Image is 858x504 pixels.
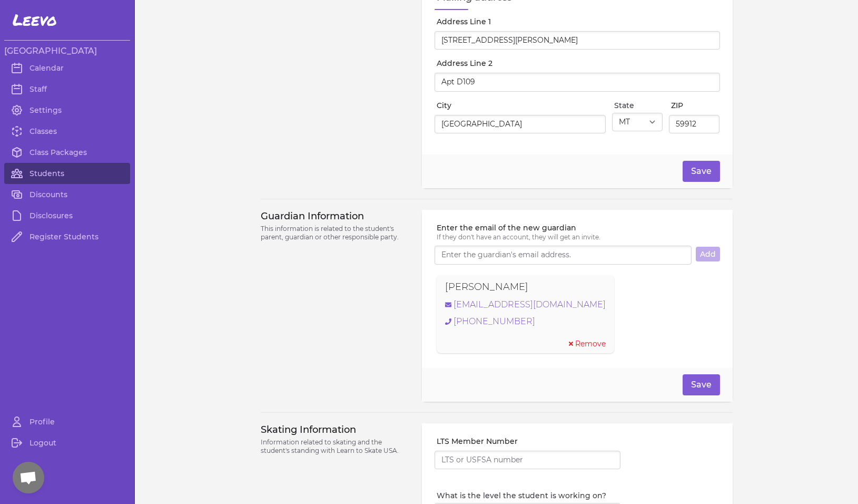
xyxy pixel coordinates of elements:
a: Logout [4,432,130,453]
span: Leevo [13,11,57,30]
h3: Guardian Information [261,210,410,222]
p: If they don't have an account, they will get an invite. [437,233,719,241]
button: Save [683,374,720,395]
a: Settings [4,100,130,121]
p: This information is related to the student's parent, guardian or other responsible party. [261,225,410,241]
span: Remove [575,338,606,349]
label: Address Line 2 [437,58,719,69]
label: City [437,100,606,111]
h3: Skating Information [261,423,410,436]
label: Enter the email of the new guardian [437,222,719,233]
button: Add [696,247,720,261]
p: [PERSON_NAME] [445,279,528,294]
a: Students [4,163,130,184]
h3: [GEOGRAPHIC_DATA] [4,45,130,57]
a: Disclosures [4,205,130,226]
a: [PHONE_NUMBER] [445,315,606,328]
div: Open chat [13,462,44,493]
label: What is the level the student is working on? [437,490,620,501]
label: ZIP [671,100,719,111]
a: Register Students [4,226,130,247]
input: Apartment or unit number, if needed [435,73,719,92]
label: LTS Member Number [437,436,620,447]
a: Classes [4,121,130,142]
label: State [614,100,663,111]
label: Address Line 1 [437,16,719,27]
p: Information related to skating and the student's standing with Learn to Skate USA. [261,438,410,455]
button: Save [683,161,720,182]
a: Calendar [4,57,130,79]
a: Staff [4,79,130,100]
a: Class Packages [4,142,130,163]
a: [EMAIL_ADDRESS][DOMAIN_NAME] [445,298,606,311]
button: Remove [569,338,606,349]
a: Discounts [4,184,130,205]
input: Start typing your address... [435,31,719,50]
input: LTS or USFSA number [435,451,620,470]
input: Enter the guardian's email address. [435,246,691,265]
a: Profile [4,411,130,432]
